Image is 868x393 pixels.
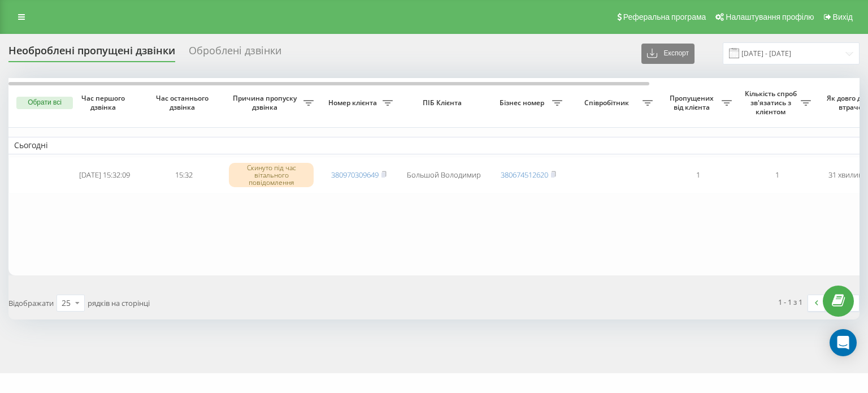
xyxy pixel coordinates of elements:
[331,170,379,180] a: 380970309649
[65,157,144,194] td: [DATE] 15:32:09
[501,170,548,180] a: 380674512620
[8,298,54,308] span: Відображати
[743,89,801,116] span: Кількість спроб зв'язатись з клієнтом
[398,157,489,194] td: Большой Володимир
[144,157,223,194] td: 15:32
[737,157,817,194] td: 1
[189,45,281,62] div: Оброблені дзвінки
[229,163,314,188] div: Скинуто під час вітального повідомлення
[623,12,706,21] span: Реферальна програма
[830,329,857,356] div: Open Intercom Messenger
[726,12,814,21] span: Налаштування профілю
[658,157,737,194] td: 1
[494,98,552,107] span: Бізнес номер
[408,98,479,107] span: ПІБ Клієнта
[664,94,722,111] span: Пропущених від клієнта
[153,94,214,111] span: Час останнього дзвінка
[641,44,695,64] button: Експорт
[778,296,802,308] div: 1 - 1 з 1
[16,97,73,109] button: Обрати всі
[8,45,175,62] div: Необроблені пропущені дзвінки
[62,297,71,309] div: 25
[574,98,643,107] span: Співробітник
[325,98,383,107] span: Номер клієнта
[88,298,150,308] span: рядків на сторінці
[229,94,303,111] span: Причина пропуску дзвінка
[74,94,135,111] span: Час першого дзвінка
[833,12,853,21] span: Вихід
